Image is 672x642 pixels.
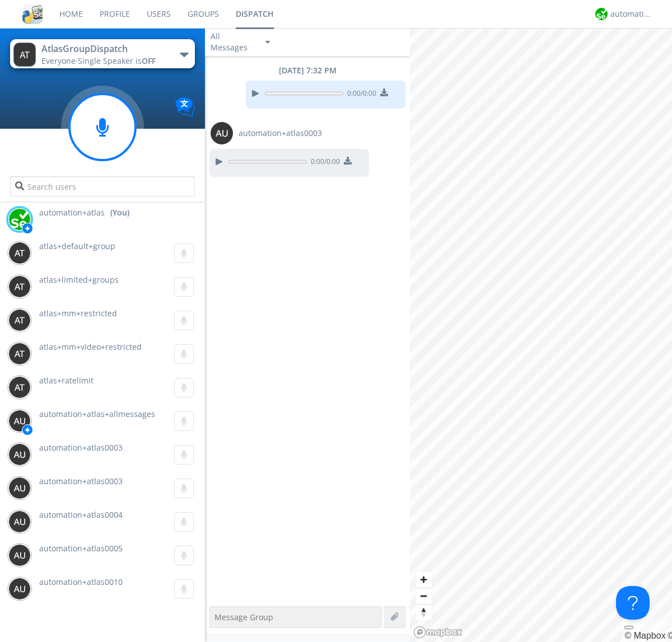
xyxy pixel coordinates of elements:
[39,476,123,486] span: automation+atlas0003
[22,4,43,24] img: cddb5a64eb264b2086981ab96f4c1ba7
[344,157,352,165] img: download media button
[239,128,322,139] span: automation+atlas0003
[8,510,31,533] img: 373638.png
[142,55,156,66] span: OFF
[39,341,142,352] span: atlas+mm+video+restricted
[265,41,270,44] img: caret-down-sm.svg
[8,275,31,298] img: 373638.png
[8,410,31,432] img: 373638.png
[307,157,340,169] span: 0:00 / 0:00
[8,242,31,264] img: 373638.png
[343,88,376,101] span: 0:00 / 0:00
[624,631,665,640] a: Mapbox
[413,626,463,639] a: Mapbox logo
[416,571,432,588] button: Zoom in
[416,588,432,604] button: Zoom out
[8,578,31,600] img: 373638.png
[39,241,115,251] span: atlas+default+group
[175,97,195,117] img: Translation enabled
[416,604,432,620] button: Reset bearing to north
[10,39,194,68] button: AtlasGroupDispatchEveryone·Single Speaker isOFF
[8,477,31,499] img: 373638.png
[8,376,31,399] img: 373638.png
[78,55,156,66] span: Single Speaker is
[211,31,255,53] div: All Messages
[8,443,31,466] img: 373638.png
[595,8,608,20] img: d2d01cd9b4174d08988066c6d424eccd
[416,588,432,604] span: Zoom out
[616,586,650,620] iframe: Toggle Customer Support
[41,55,167,67] div: Everyone ·
[39,409,155,419] span: automation+atlas+allmessages
[380,88,388,96] img: download media button
[13,43,36,67] img: 373638.png
[624,626,633,629] button: Toggle attribution
[610,8,652,20] div: automation+atlas
[39,207,105,218] span: automation+atlas
[41,43,167,55] div: AtlasGroupDispatch
[39,308,117,318] span: atlas+mm+restricted
[8,208,31,231] img: d2d01cd9b4174d08988066c6d424eccd
[110,207,129,218] div: (You)
[416,604,432,620] span: Reset bearing to north
[39,577,123,587] span: automation+atlas0010
[39,375,94,386] span: atlas+ratelimit
[8,309,31,331] img: 373638.png
[10,176,194,196] input: Search users
[39,274,119,285] span: atlas+limited+groups
[39,442,123,453] span: automation+atlas0003
[39,509,123,520] span: automation+atlas0004
[8,544,31,566] img: 373638.png
[39,543,123,554] span: automation+atlas0005
[205,65,410,76] div: [DATE] 7:32 PM
[211,122,233,144] img: 373638.png
[8,343,31,365] img: 373638.png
